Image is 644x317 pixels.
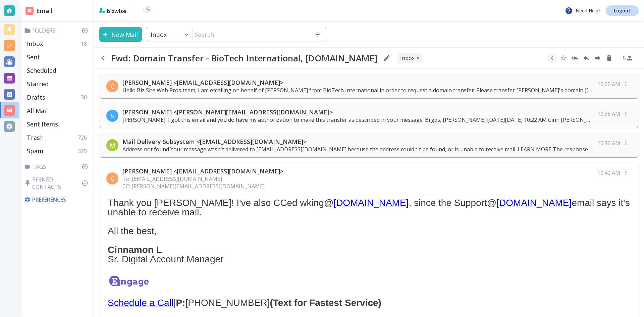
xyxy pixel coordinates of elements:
[24,91,91,104] div: Drafts30
[570,53,580,63] button: Reply All
[597,81,620,88] p: 10:22 AM
[122,175,283,182] p: To: [EMAIL_ADDRESS][DOMAIN_NAME]
[24,77,91,91] div: Starred
[581,53,591,63] button: Reply
[614,8,631,13] p: Logout
[27,107,48,115] p: All Mail
[132,5,163,16] img: BioTech International
[27,120,58,128] p: Sent Items
[110,141,115,149] p: M
[604,53,614,63] button: Delete
[597,169,620,176] p: 10:40 AM
[122,182,283,190] p: CC: [PERSON_NAME][EMAIL_ADDRESS][DOMAIN_NAME]
[78,134,90,141] p: 726
[27,134,44,142] p: Trash
[597,140,620,147] p: 10:36 AM
[27,40,43,48] p: Inbox
[24,163,91,170] p: Tags
[193,28,309,41] input: Search
[27,147,43,155] p: Spam
[24,64,91,77] div: Scheduled
[24,144,91,158] div: Spam329
[111,82,114,90] p: C
[122,146,593,153] p: Address not found Your message wasn't delivered to [EMAIL_ADDRESS][DOMAIN_NAME] because the addre...
[24,117,91,131] div: Sent Items
[27,66,56,74] p: Scheduled
[24,50,91,64] div: Sent
[27,53,40,61] p: Sent
[606,5,639,16] a: Logout
[78,147,90,155] p: 329
[623,54,626,62] p: 5
[24,176,91,191] p: Pinned Contacts
[111,174,114,182] p: C
[81,94,90,101] p: 30
[593,53,603,63] button: Forward
[99,27,142,42] button: New Mail
[151,31,167,39] p: Inbox
[597,110,620,117] p: 10:36 AM
[24,131,91,144] div: Trash726
[620,50,636,66] button: See Participants
[99,8,126,13] img: bizwise
[27,93,45,101] p: Drafts
[122,108,593,116] p: [PERSON_NAME] <[PERSON_NAME][EMAIL_ADDRESS][DOMAIN_NAME]>
[111,53,377,63] h2: Fwd: Domain Transfer - BioTech International, [DOMAIN_NAME]
[23,193,91,206] div: Preferences
[81,40,90,47] p: 18
[122,116,593,123] p: [PERSON_NAME], I got this email and you do have my authorization to make this transfer as describ...
[24,37,91,50] div: Inbox18
[100,163,638,194] div: C[PERSON_NAME] <[EMAIL_ADDRESS][DOMAIN_NAME]>To: [EMAIL_ADDRESS][DOMAIN_NAME]CC: [PERSON_NAME][EM...
[111,112,114,120] p: S
[122,138,593,146] p: Mail Delivery Subsystem <[EMAIL_ADDRESS][DOMAIN_NAME]>
[27,80,49,88] p: Starred
[122,167,283,175] p: [PERSON_NAME] <[EMAIL_ADDRESS][DOMAIN_NAME]>
[24,27,91,34] p: Folders
[25,7,34,15] img: DashboardSidebarEmail.svg
[24,104,91,117] div: All Mail
[25,6,53,15] h2: Email
[400,54,415,62] p: INBOX
[24,196,90,203] p: Preferences
[122,87,593,94] p: Hello Biz Site Web Pros team, I am emailing on behalf of [PERSON_NAME] from BioTech International...
[565,7,600,15] p: Need Help?
[122,78,593,87] p: [PERSON_NAME] <[EMAIL_ADDRESS][DOMAIN_NAME]>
